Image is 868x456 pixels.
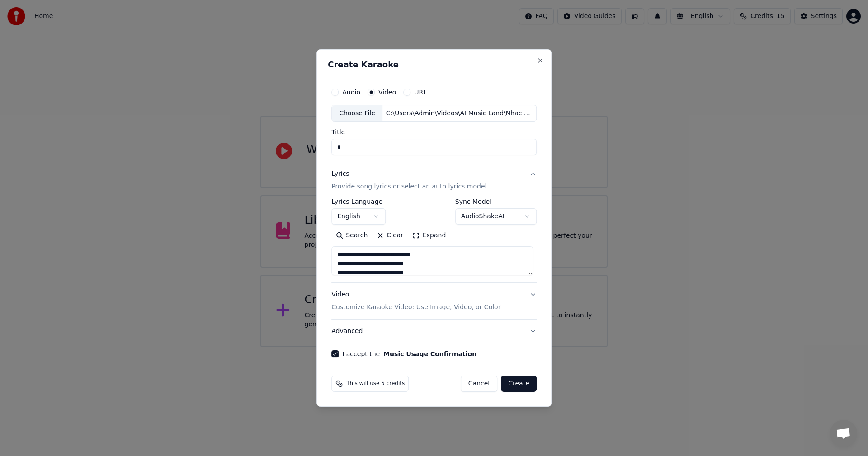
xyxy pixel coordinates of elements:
div: LyricsProvide song lyrics or select an auto lyrics model [331,199,537,283]
button: I accept the [383,351,476,357]
label: Video [378,89,396,95]
div: C:\Users\Admin\Videos\AI Music Land\Nhac Viet\Chi Con Moi [PERSON_NAME]\ChiConMoiAnh.mp4 [382,109,536,118]
button: Search [331,229,372,243]
label: Sync Model [455,199,537,205]
button: Create [501,376,537,392]
label: Lyrics Language [331,199,386,205]
label: I accept the [342,351,476,357]
label: Title [331,129,537,136]
button: Cancel [461,376,497,392]
label: Audio [342,89,360,95]
button: LyricsProvide song lyrics or select an auto lyrics model [331,163,537,199]
div: Choose File [332,105,382,122]
div: Lyrics [331,170,349,179]
p: Provide song lyrics or select an auto lyrics model [331,183,486,192]
p: Customize Karaoke Video: Use Image, Video, or Color [331,303,500,312]
span: This will use 5 credits [346,380,405,387]
div: Video [331,291,500,312]
button: Clear [372,229,408,243]
button: Expand [408,229,450,243]
button: VideoCustomize Karaoke Video: Use Image, Video, or Color [331,283,537,320]
h2: Create Karaoke [328,61,540,69]
button: Advanced [331,320,537,343]
label: URL [414,89,427,95]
